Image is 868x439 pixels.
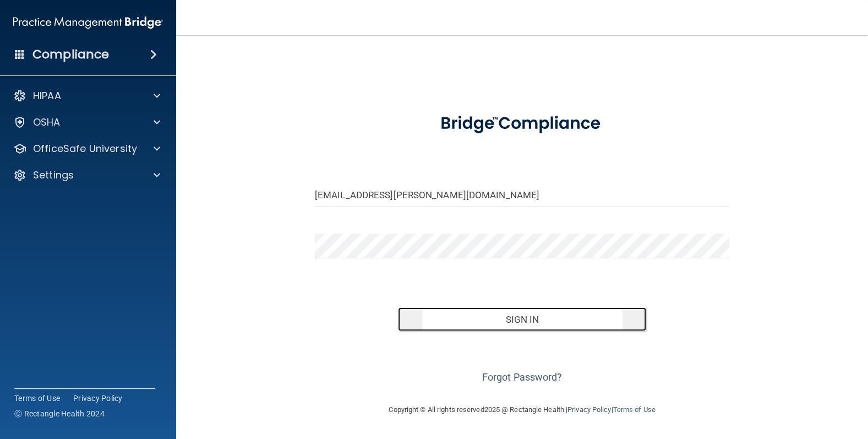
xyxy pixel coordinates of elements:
[13,116,160,129] a: OSHA
[423,101,622,146] img: bridge_compliance_login_screen.278c3ca4.svg
[33,169,74,182] p: Settings
[567,405,611,414] a: Privacy Policy
[73,393,123,404] a: Privacy Policy
[321,392,723,427] div: Copyright © All rights reserved 2025 @ Rectangle Health | |
[482,371,563,383] a: Forgot Password?
[13,169,160,182] a: Settings
[33,89,61,102] p: HIPAA
[33,142,137,155] p: OfficeSafe University
[13,12,163,34] img: PMB logo
[14,408,105,419] span: Ⓒ Rectangle Health 2024
[613,405,655,414] a: Terms of Use
[315,182,729,207] input: Email
[13,142,160,155] a: OfficeSafe University
[13,89,160,102] a: HIPAA
[33,116,61,129] p: OSHA
[398,307,647,332] button: Sign In
[32,47,109,62] h4: Compliance
[14,393,60,404] a: Terms of Use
